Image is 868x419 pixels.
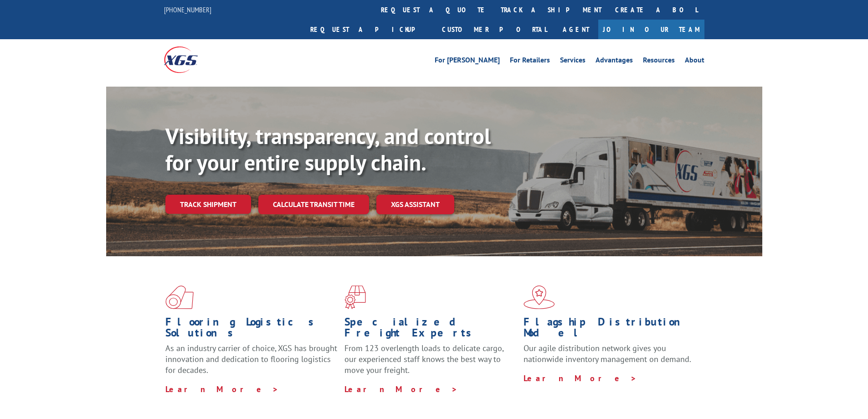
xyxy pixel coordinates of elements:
p: From 123 overlength loads to delicate cargo, our experienced staff knows the best way to move you... [344,343,517,383]
h1: Specialized Freight Experts [344,316,517,343]
a: About [685,57,704,67]
a: [PHONE_NUMBER] [164,5,211,14]
span: Our agile distribution network gives you nationwide inventory management on demand. [524,343,691,364]
a: Advantages [596,57,633,67]
img: xgs-icon-total-supply-chain-intelligence-red [165,285,194,309]
a: For Retailers [510,57,550,67]
a: Learn More > [344,384,458,394]
a: Resources [643,57,675,67]
img: xgs-icon-flagship-distribution-model-red [524,285,555,309]
a: XGS ASSISTANT [376,195,454,214]
a: Customer Portal [435,20,554,39]
a: Calculate transit time [258,195,369,214]
a: Join Our Team [598,20,704,39]
a: Services [560,57,586,67]
b: Visibility, transparency, and control for your entire supply chain. [165,122,491,176]
h1: Flagship Distribution Model [524,316,696,343]
a: Learn More > [165,384,279,394]
span: As an industry carrier of choice, XGS has brought innovation and dedication to flooring logistics... [165,343,337,375]
h1: Flooring Logistics Solutions [165,316,338,343]
img: xgs-icon-focused-on-flooring-red [344,285,366,309]
a: Agent [554,20,598,39]
a: Track shipment [165,195,251,214]
a: Request a pickup [303,20,435,39]
a: For [PERSON_NAME] [435,57,500,67]
a: Learn More > [524,373,637,383]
